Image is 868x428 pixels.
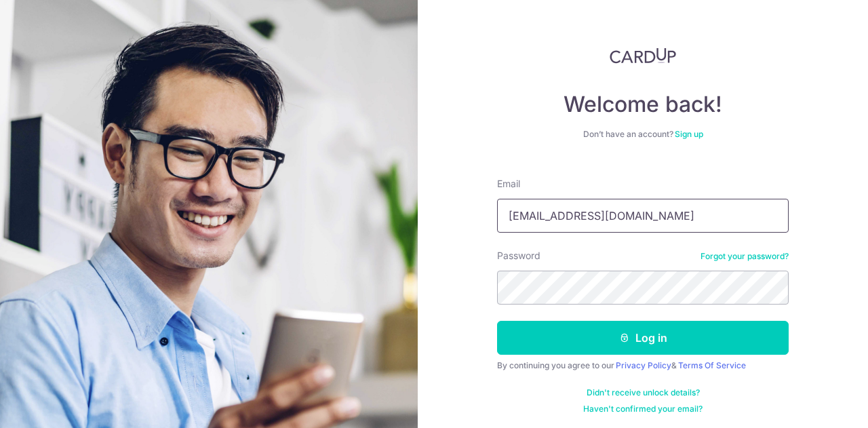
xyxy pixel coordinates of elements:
a: Haven't confirmed your email? [583,404,703,414]
label: Email [497,177,520,191]
input: Enter your Email [497,199,789,233]
div: By continuing you agree to our & [497,360,789,371]
a: Sign up [675,129,703,139]
a: Didn't receive unlock details? [587,387,700,398]
h4: Welcome back! [497,91,789,118]
a: Privacy Policy [616,360,671,370]
button: Log in [497,321,789,355]
div: Don’t have an account? [497,129,789,140]
a: Terms Of Service [678,360,746,370]
a: Forgot your password? [701,251,789,262]
img: CardUp Logo [610,47,676,64]
label: Password [497,249,540,262]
